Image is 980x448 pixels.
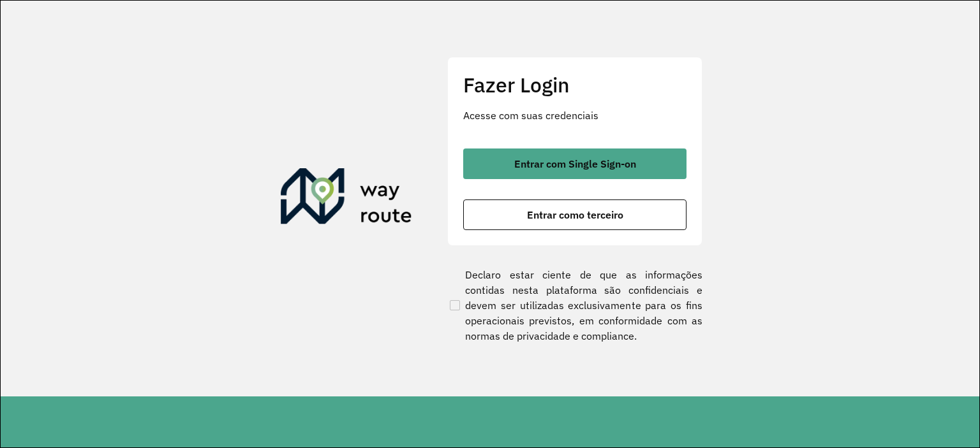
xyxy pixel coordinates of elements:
p: Acesse com suas credenciais [463,108,687,123]
label: Declaro estar ciente de que as informações contidas nesta plataforma são confidenciais e devem se... [447,267,702,343]
span: Entrar como terceiro [527,210,623,220]
button: button [463,148,687,179]
span: Entrar com Single Sign-on [514,159,636,169]
img: Roteirizador AmbevTech [281,168,412,229]
button: button [463,199,687,230]
h2: Fazer Login [463,73,687,97]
